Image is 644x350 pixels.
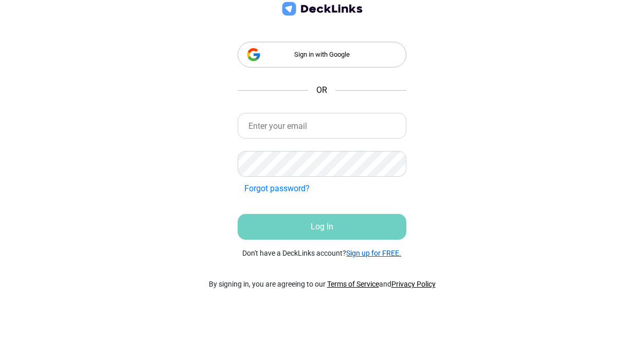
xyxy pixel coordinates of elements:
[238,179,316,198] button: Forgot password?
[327,280,379,288] a: Terms of Service
[242,248,401,259] small: Don't have a DeckLinks account?
[238,214,407,240] button: Log In
[238,113,407,139] input: Enter your email
[391,280,436,288] a: Privacy Policy
[280,1,364,18] img: deck-links-logo.c572c7424dfa0d40c150da8c35de9cd0.svg
[346,249,401,257] a: Sign up for FREE.
[238,42,407,68] div: Sign in with Google
[316,84,327,96] span: OR
[209,279,436,290] p: By signing in, you are agreeing to our and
